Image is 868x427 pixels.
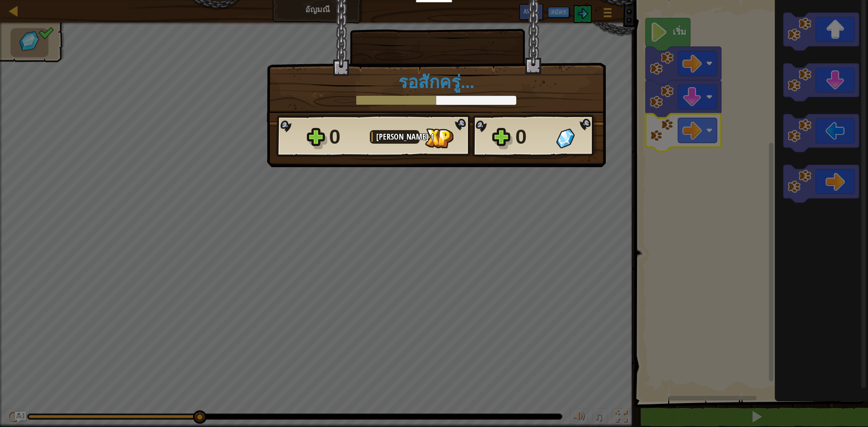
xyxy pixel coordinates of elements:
[430,131,434,142] span: 1
[556,128,575,148] img: อัญมณีที่ได้มา
[425,128,453,148] img: XP ที่ได้รับ
[329,122,364,151] div: 0
[376,131,430,142] span: [PERSON_NAME]
[276,72,596,91] h1: รอสักครู่...
[515,122,551,151] div: 0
